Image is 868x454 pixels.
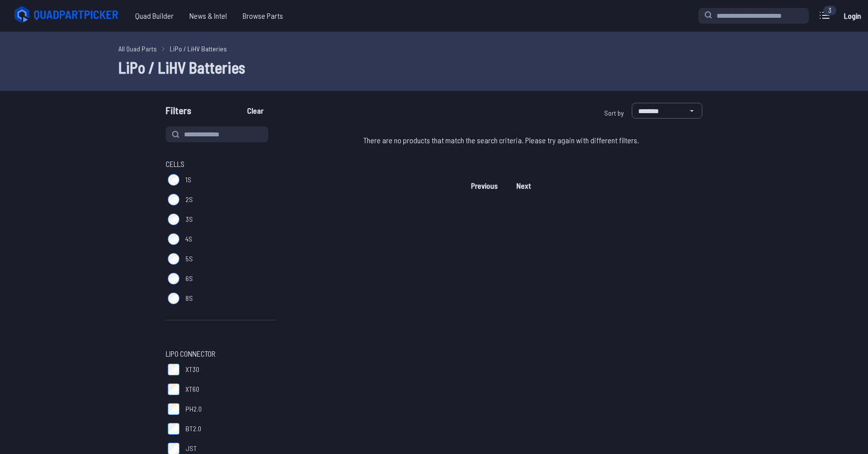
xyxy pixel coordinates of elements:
a: LiPo / LiHV Batteries [170,43,227,54]
span: 4S [185,234,192,244]
span: BT2.0 [185,424,201,434]
span: Filters [166,103,191,123]
input: PH2.0 [168,403,180,415]
span: 5S [185,254,193,264]
span: 6S [185,274,193,284]
div: 3 [823,5,836,15]
span: JST [185,444,197,454]
input: 5S [168,253,180,265]
input: 4S [168,233,180,245]
input: XT30 [168,364,180,375]
input: 3S [168,213,180,225]
input: 2S [168,194,180,206]
input: BT2.0 [168,423,180,435]
span: XT30 [185,365,199,374]
span: 1S [185,175,191,185]
span: Sort by [604,109,624,117]
span: 2S [185,195,193,205]
div: There are no products that match the search criteria. Please try again with different filters. [300,126,702,154]
span: XT60 [185,384,199,394]
span: 3S [185,214,193,224]
a: News & Intel [181,6,235,26]
span: Cells [166,158,184,170]
input: 8S [168,292,180,304]
h1: LiPo / LiHV Batteries [118,55,750,79]
span: 8S [185,293,193,303]
span: LiPo Connector [166,348,216,360]
button: Clear [239,103,272,119]
input: 6S [168,273,180,285]
select: Sort by [632,103,702,119]
span: PH2.0 [185,404,202,414]
a: All Quad Parts [118,43,157,54]
input: XT60 [168,383,180,395]
a: Login [840,6,864,26]
input: 1S [168,174,180,186]
a: Browse Parts [235,6,291,26]
a: Quad Builder [127,6,181,26]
